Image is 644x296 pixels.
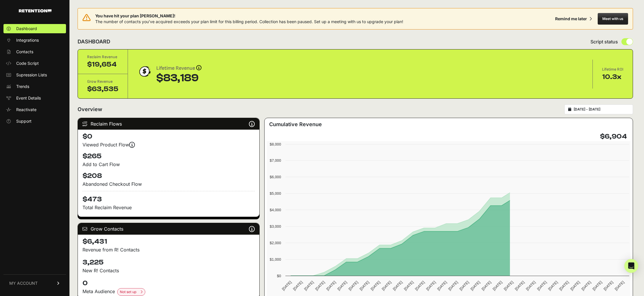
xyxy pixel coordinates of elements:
span: Reactivate [16,107,36,113]
img: dollar-coin-05c43ed7efb7bc0c12610022525b4bbbb207c7efeef5aecc26f025e68dcafac9.png [137,64,152,79]
h4: $208 [82,171,255,181]
text: [DATE] [525,280,536,291]
span: Dashboard [16,26,37,32]
a: Code Script [3,59,66,68]
a: Supression Lists [3,70,66,80]
text: [DATE] [547,280,559,291]
text: [DATE] [536,280,547,291]
text: [DATE] [503,280,514,291]
div: Grow Revenue [87,79,118,84]
text: $0 [277,274,281,278]
button: Remind me later [553,14,594,24]
div: Reclaim Flows [78,118,259,130]
div: Reclaim Revenue [87,54,118,60]
div: $19,654 [87,60,118,69]
text: [DATE] [436,280,448,291]
text: [DATE] [569,280,581,291]
text: [DATE] [447,280,459,291]
h2: DASHBOARD [78,38,110,46]
text: [DATE] [381,280,392,291]
h4: $6,431 [82,237,255,246]
text: [DATE] [425,280,436,291]
text: [DATE] [403,280,414,291]
p: Revenue from R! Contacts [82,246,255,253]
text: [DATE] [392,280,403,291]
text: $7,000 [270,158,281,163]
text: [DATE] [303,280,315,291]
div: 10.3x [602,72,623,82]
text: $3,000 [270,224,281,229]
h4: $265 [82,152,255,161]
text: [DATE] [581,280,592,291]
div: Abandoned Checkout Flow [82,181,255,187]
a: Event Details [3,93,66,103]
span: You have hit your plan [PERSON_NAME]! [95,13,403,19]
text: $8,000 [270,142,281,146]
text: $6,000 [270,175,281,179]
div: Lifetime Revenue [156,64,201,72]
span: Trends [16,84,29,89]
text: [DATE] [481,280,492,291]
button: Meet with us [598,13,628,25]
text: [DATE] [614,280,625,291]
div: Add to Cart Flow [82,161,255,168]
div: $63,535 [87,84,118,94]
div: Meta Audience [82,288,255,296]
div: $83,189 [156,72,201,84]
h4: 0 [82,279,255,288]
text: [DATE] [281,280,292,291]
text: [DATE] [492,280,503,291]
div: Remind me later [555,16,587,22]
a: Reactivate [3,105,66,114]
a: MY ACCOUNT [3,274,66,292]
text: [DATE] [514,280,525,291]
h3: Cumulative Revenue [269,120,322,128]
text: [DATE] [469,280,481,291]
a: Trends [3,82,66,91]
text: [DATE] [325,280,337,291]
text: [DATE] [337,280,348,291]
span: Integrations [16,37,39,43]
div: Open Intercom Messenger [624,259,638,273]
text: [DATE] [359,280,370,291]
text: $1,000 [270,257,281,262]
text: [DATE] [458,280,470,291]
span: Supression Lists [16,72,47,78]
text: [DATE] [414,280,425,291]
span: The number of contacts you've acquired exceeds your plan limit for this billing period. Collectio... [95,19,403,24]
span: Event Details [16,95,41,101]
a: Integrations [3,36,66,45]
text: [DATE] [592,280,603,291]
h2: Overview [78,105,102,113]
h4: $6,904 [600,132,627,141]
p: New R! Contacts [82,267,255,274]
span: MY ACCOUNT [9,280,38,286]
h4: $0 [82,132,255,141]
text: [DATE] [558,280,570,291]
h4: $473 [82,191,255,204]
a: Dashboard [3,24,66,33]
p: Total Reclaim Revenue [82,204,255,211]
div: Lifetime ROI [602,67,623,72]
img: Retention.com [19,9,52,12]
text: [DATE] [292,280,303,291]
div: Viewed Product Flow [82,141,255,148]
span: Script status [590,38,618,45]
text: $2,000 [270,241,281,245]
text: [DATE] [314,280,326,291]
a: Support [3,117,66,126]
span: Contacts [16,49,33,55]
h4: 3,225 [82,258,255,267]
span: Code Script [16,60,39,66]
text: [DATE] [603,280,614,291]
div: Grow Contacts [78,223,259,235]
span: Support [16,118,32,124]
text: [DATE] [348,280,359,291]
text: $4,000 [270,208,281,212]
text: $5,000 [270,191,281,196]
text: [DATE] [370,280,381,291]
a: Contacts [3,47,66,56]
